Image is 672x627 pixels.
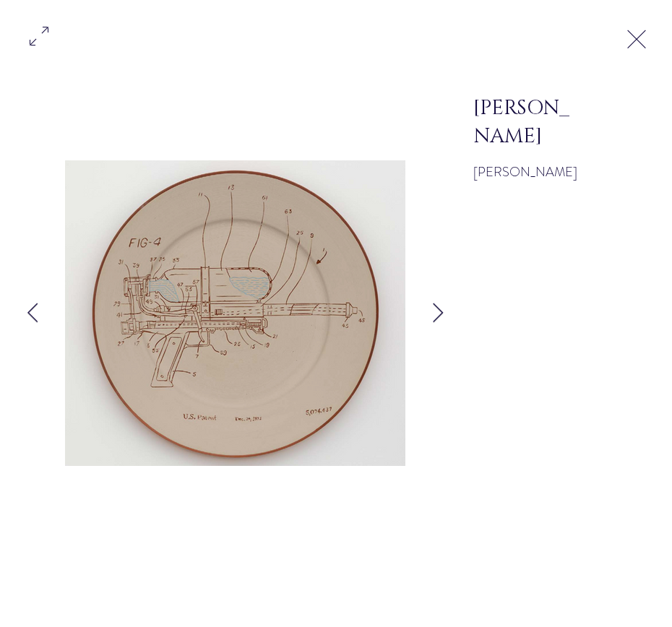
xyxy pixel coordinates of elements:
[25,19,53,51] button: Open in fullscreen
[473,163,585,181] div: [PERSON_NAME]
[420,295,456,332] button: Next Item
[14,295,51,332] button: Previous Item
[623,22,650,53] button: Exit expand mode
[473,94,585,150] h1: [PERSON_NAME]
